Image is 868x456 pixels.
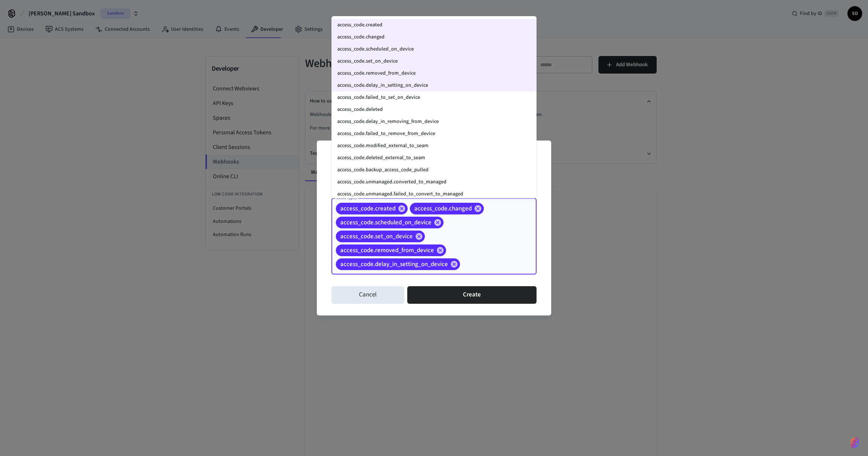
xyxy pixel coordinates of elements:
li: access_code.created [331,19,537,31]
li: access_code.backup_access_code_pulled [331,164,537,176]
li: access_code.delay_in_setting_on_device [331,79,537,91]
span: access_code.scheduled_on_device [336,219,436,226]
li: access_code.removed_from_device [331,67,537,79]
button: Cancel [331,286,404,304]
span: access_code.set_on_device [336,233,417,240]
img: SeamLogoGradient.69752ec5.svg [850,437,859,449]
div: access_code.created [336,203,408,214]
li: access_code.delay_in_removing_from_device [331,116,537,128]
li: access_code.deleted_external_to_seam [331,152,537,164]
li: access_code.unmanaged.converted_to_managed [331,176,537,188]
span: access_code.created [336,205,400,212]
li: access_code.failed_to_remove_from_device [331,128,537,140]
div: access_code.delay_in_setting_on_device [336,258,460,270]
div: access_code.changed [410,203,484,214]
span: access_code.delay_in_setting_on_device [336,261,452,268]
li: access_code.set_on_device [331,55,537,67]
span: access_code.removed_from_device [336,247,438,254]
li: access_code.modified_external_to_seam [331,140,537,152]
button: Create [407,286,537,304]
label: Event Types [337,195,357,201]
div: access_code.removed_from_device [336,244,446,256]
li: access_code.failed_to_set_on_device [331,91,537,104]
li: access_code.deleted [331,104,537,116]
div: access_code.set_on_device [336,231,425,242]
li: access_code.changed [331,31,537,43]
li: access_code.unmanaged.failed_to_convert_to_managed [331,188,537,200]
span: access_code.changed [410,205,476,212]
li: access_code.scheduled_on_device [331,43,537,55]
div: access_code.scheduled_on_device [336,217,444,228]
